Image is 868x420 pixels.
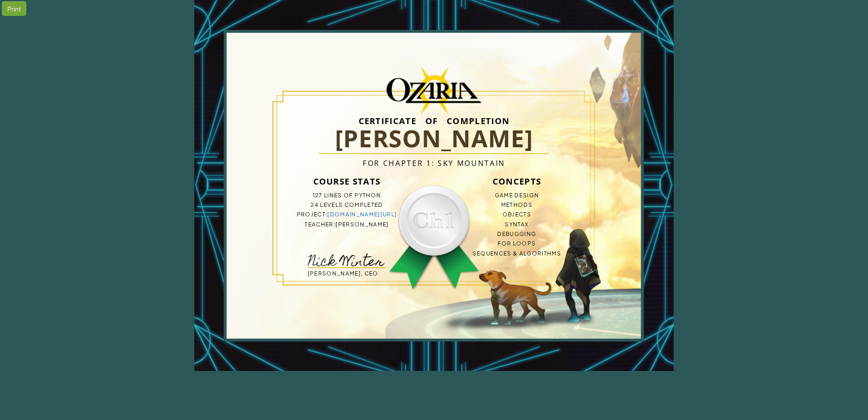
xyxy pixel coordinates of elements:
[335,221,389,228] span: [PERSON_NAME]
[451,239,582,248] li: For Loops
[451,200,582,210] li: Methods
[313,192,323,199] span: 127
[325,211,327,218] span: :
[308,270,379,277] span: [PERSON_NAME], CEO
[355,192,381,199] span: Python
[327,211,397,218] a: [DOMAIN_NAME][URL]
[324,192,353,199] span: lines of
[311,201,319,208] span: 24
[451,190,582,200] li: Game Design
[334,221,335,228] span: :
[305,221,333,228] span: Teacher
[281,172,412,190] h3: Course Stats
[320,201,383,208] span: levels completed
[451,220,582,229] li: Syntax
[297,211,325,218] span: Project
[451,229,582,239] li: Debugging
[451,172,582,190] h3: Concepts
[319,124,550,154] h1: [PERSON_NAME]
[308,253,385,266] img: signature-nick.png
[383,158,505,168] span: Chapter 1: Sky Mountain
[363,158,380,168] span: For
[451,210,582,219] li: Objects
[451,249,582,258] li: Sequences & Algorithms
[281,118,587,124] h3: Certificate of Completion
[2,1,26,16] div: Print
